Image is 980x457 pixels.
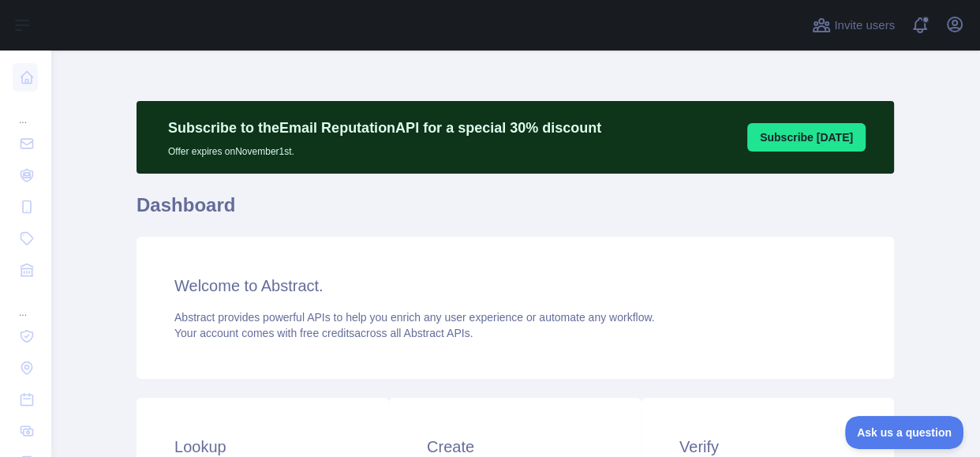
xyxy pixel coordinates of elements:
[845,416,964,449] iframe: Toggle Customer Support
[174,327,473,339] span: Your account comes with across all Abstract APIs.
[174,275,856,297] h3: Welcome to Abstract.
[13,287,38,319] div: ...
[747,123,866,152] button: Subscribe [DATE]
[137,193,894,230] h1: Dashboard
[13,95,38,126] div: ...
[174,311,655,324] span: Abstract provides powerful APIs to help you enrich any user experience or automate any workflow.
[168,117,601,139] p: Subscribe to the Email Reputation API for a special 30 % discount
[300,327,354,339] span: free credits
[168,139,601,158] p: Offer expires on November 1st.
[809,13,898,38] button: Invite users
[834,17,895,35] span: Invite users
